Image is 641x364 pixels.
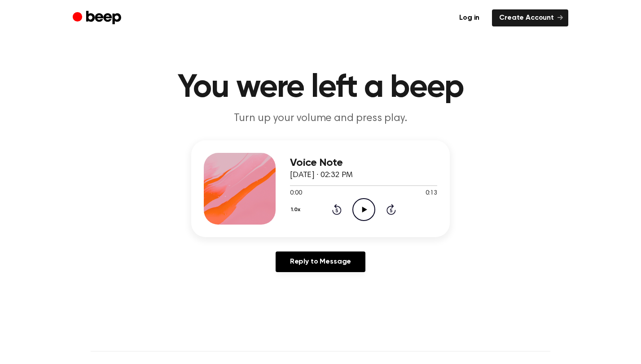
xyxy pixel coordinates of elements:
[492,9,568,26] a: Create Account
[290,202,304,217] button: 1.0x
[148,111,493,126] p: Turn up your volume and press play.
[290,189,302,198] span: 0:00
[73,9,123,27] a: Beep
[426,189,437,198] span: 0:13
[452,9,487,26] a: Log in
[276,251,365,272] a: Reply to Message
[290,157,437,169] h3: Voice Note
[91,72,550,104] h1: You were left a beep
[290,171,353,179] span: [DATE] · 02:32 PM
